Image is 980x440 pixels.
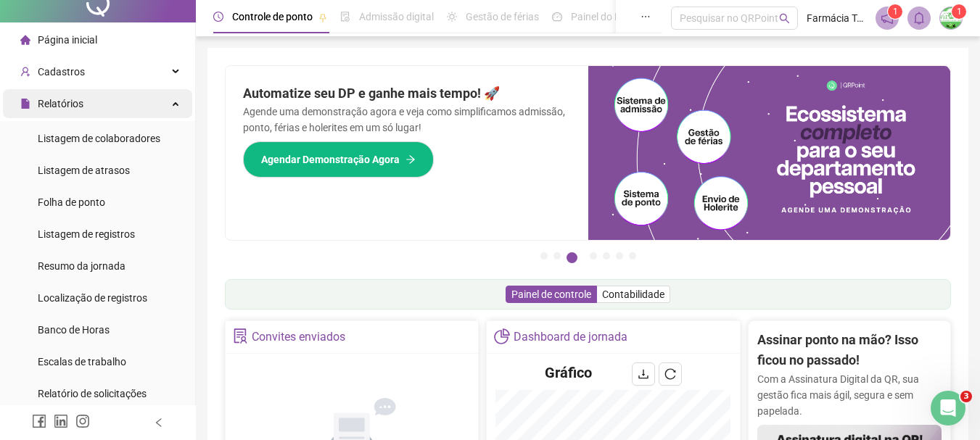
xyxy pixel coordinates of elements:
[38,292,147,304] span: Localização de registros
[960,391,972,402] span: 3
[38,98,83,109] span: Relatórios
[232,11,313,22] span: Controle de ponto
[261,151,400,167] span: Agendar Demonstração Agora
[38,133,160,144] span: Listagem de colaboradores
[20,35,30,45] span: home
[952,4,966,19] sup: Atualize o seu contato no menu Meus Dados
[779,13,790,24] span: search
[757,330,942,371] h2: Assinar ponto na mão? Isso ficou no passado!
[38,260,125,272] span: Resumo da jornada
[588,66,951,240] img: banner%2Fd57e337e-a0d3-4837-9615-f134fc33a8e6.png
[893,7,898,17] span: 1
[552,12,562,22] span: dashboard
[154,418,164,428] span: left
[514,325,627,349] div: Dashboard de jornada
[252,325,345,349] div: Convites enviados
[38,356,126,368] span: Escalas de trabalho
[940,7,962,29] img: 24846
[447,12,457,22] span: sun
[243,104,571,136] p: Agende uma demonstração agora e veja como simplificamos admissão, ponto, férias e holerites em um...
[38,165,130,176] span: Listagem de atrasos
[38,196,105,208] span: Folha de ponto
[881,12,894,25] span: notification
[641,12,651,22] span: ellipsis
[540,252,548,260] button: 1
[931,391,965,426] iframe: Intercom live chat
[38,34,97,46] span: Página inicial
[957,7,962,17] span: 1
[318,13,327,22] span: pushpin
[32,414,46,428] span: facebook
[511,289,591,300] span: Painel de controle
[603,252,610,260] button: 5
[602,289,664,300] span: Contabilidade
[38,228,135,240] span: Listagem de registros
[54,414,68,428] span: linkedin
[545,362,592,383] h4: Gráfico
[571,11,627,22] span: Painel do DP
[38,66,85,78] span: Cadastros
[233,328,248,344] span: solution
[590,252,597,260] button: 4
[553,252,561,260] button: 2
[38,324,110,336] span: Banco de Horas
[20,67,30,77] span: user-add
[664,368,676,380] span: reload
[913,12,926,25] span: bell
[638,368,649,380] span: download
[494,328,509,344] span: pie-chart
[466,11,539,22] span: Gestão de férias
[38,388,147,399] span: Relatório de solicitações
[75,414,90,428] span: instagram
[567,252,577,263] button: 3
[243,141,434,178] button: Agendar Demonstração Agora
[243,83,571,104] h2: Automatize seu DP e ganhe mais tempo! 🚀
[359,11,434,22] span: Admissão digital
[888,4,902,19] sup: 1
[213,12,223,22] span: clock-circle
[757,371,942,419] p: Com a Assinatura Digital da QR, sua gestão fica mais ágil, segura e sem papelada.
[629,252,636,260] button: 7
[340,12,350,22] span: file-done
[20,99,30,109] span: file
[405,154,416,165] span: arrow-right
[807,10,867,26] span: Farmácia Total da Ilha
[616,252,623,260] button: 6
